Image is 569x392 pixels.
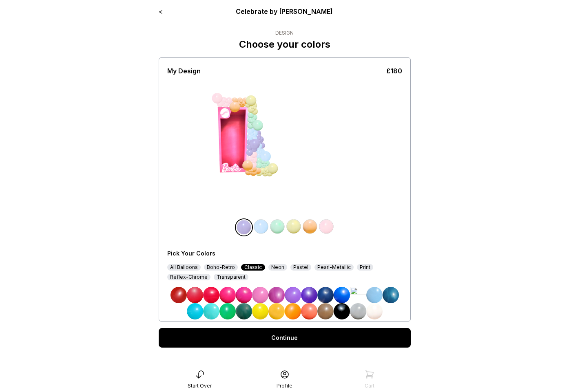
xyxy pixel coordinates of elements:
div: Profile [277,383,292,389]
div: Design [239,30,330,36]
a: Continue [159,328,411,348]
div: Cart [365,383,374,389]
div: Transparent [214,274,248,280]
div: My Design [167,66,201,76]
div: Print [357,264,373,271]
div: Pearl-Metallic [314,264,354,271]
div: £180 [386,66,402,76]
div: Classic [241,264,265,271]
div: Pastel [290,264,311,271]
p: Choose your colors [239,38,330,51]
div: Celebrate by [PERSON_NAME] [209,7,360,16]
div: All Balloons [167,264,201,271]
div: Reflex-Chrome [167,274,210,280]
div: Start Over [188,383,212,389]
div: Pick Your Colors [167,249,308,258]
div: Boho-Retro [204,264,238,271]
div: Neon [268,264,287,271]
a: < [159,7,163,15]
